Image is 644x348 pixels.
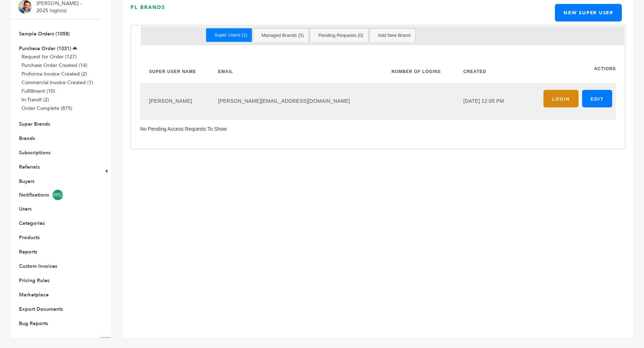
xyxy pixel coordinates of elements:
[382,60,454,83] th: Number of Logins
[19,206,31,212] a: Users
[19,149,50,156] a: Subscriptions
[19,291,49,298] a: Marketplace
[140,83,209,119] td: [PERSON_NAME]
[19,164,40,170] a: Referrals
[454,83,516,119] td: [DATE] 12:05 PM
[19,320,48,327] a: Bug Reports
[19,30,70,37] a: Sample Orders (1058)
[543,90,579,107] a: Login
[21,96,49,103] a: In-Transit (2)
[257,29,309,42] a: Managed Brands (5)
[19,178,34,185] a: Buyers
[21,88,55,95] a: Fulfillment (10)
[19,190,92,200] a: Notifications4952
[209,60,382,83] th: Email
[21,53,77,60] a: Request for Order (127)
[19,234,40,241] a: Products
[21,79,93,86] a: Commercial Invoice Created (1)
[19,306,63,313] a: Export Documents
[19,135,35,142] a: Brands
[53,190,63,200] span: 4952
[19,277,49,284] a: Pricing Rules
[209,83,382,119] td: [PERSON_NAME][EMAIL_ADDRESS][DOMAIN_NAME]
[314,29,368,42] a: Pending Requests (0)
[19,121,50,127] a: Super Brands
[140,60,209,83] th: Super User Name
[373,29,415,42] a: Add New Brand
[454,60,516,83] th: Created
[19,45,71,52] a: Purchase Order (1031)
[582,90,613,107] a: Edit
[19,248,37,255] a: Reports
[21,71,87,77] a: Proforma Invoice Created (2)
[210,28,252,42] a: Super Users (1)
[555,4,622,21] a: New Super User
[21,62,87,69] a: Purchase Order Created (14)
[131,4,165,21] h3: PL Brands
[21,105,72,112] a: Order Complete (875)
[19,220,45,227] a: Categories
[19,263,57,270] a: Custom Invoices
[140,125,616,133] p: No Pending Access Requests To Show
[585,60,616,78] th: Actions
